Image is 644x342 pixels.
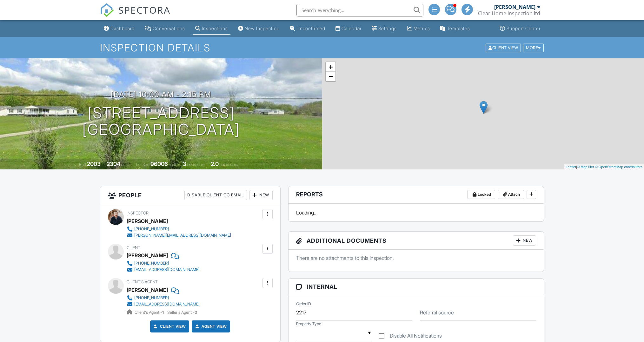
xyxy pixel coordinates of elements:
[127,260,200,266] a: [PHONE_NUMBER]
[485,45,522,50] a: Client View
[486,43,521,52] div: Client View
[127,245,140,250] span: Client
[296,26,325,31] div: Unconfirmed
[184,190,247,200] div: Disable Client CC Email
[127,301,200,307] a: [EMAIL_ADDRESS][DOMAIN_NAME]
[101,23,137,35] a: Dashboard
[136,162,149,167] span: Lot Size
[296,4,423,16] input: Search everything...
[111,90,211,99] h3: [DATE] 10:00 am - 2:15 pm
[183,161,186,167] div: 3
[127,211,149,215] span: Inspector
[134,295,169,300] div: [PHONE_NUMBER]
[249,190,273,200] div: New
[127,226,231,232] a: [PHONE_NUMBER]
[378,26,397,31] div: Settings
[118,3,170,16] span: SPECTORA
[420,309,454,316] label: Referral source
[127,295,200,301] a: [PHONE_NUMBER]
[134,302,200,307] div: [EMAIL_ADDRESS][DOMAIN_NAME]
[289,279,544,295] h3: Internal
[296,321,321,327] label: Property Type
[187,162,205,167] span: bedrooms
[110,26,135,31] div: Dashboard
[193,23,230,35] a: Inspections
[79,162,86,167] span: Built
[107,161,120,167] div: 2304
[87,161,101,167] div: 2003
[369,23,399,35] a: Settings
[82,105,240,138] h1: [STREET_ADDRESS] [GEOGRAPHIC_DATA]
[127,285,168,295] a: [PERSON_NAME]
[507,26,541,31] div: Support Center
[236,23,282,35] a: New Inspection
[478,10,540,16] div: Clear Home Inspection ltd
[100,186,280,204] h3: People
[134,227,169,232] div: [PHONE_NUMBER]
[150,161,168,167] div: 96006
[169,162,177,167] span: sq.ft.
[220,162,238,167] span: bathrooms
[153,26,185,31] div: Conversations
[142,23,188,35] a: Conversations
[135,310,165,315] span: Client's Agent -
[404,23,433,35] a: Metrics
[100,3,114,17] img: The Best Home Inspection Software - Spectora
[100,9,170,22] a: SPECTORA
[127,216,168,226] div: [PERSON_NAME]
[287,23,328,35] a: Unconfirmed
[379,333,442,341] label: Disable All Notifications
[326,62,335,72] a: Zoom in
[523,43,544,52] div: More
[289,232,544,250] h3: Additional Documents
[513,235,536,246] div: New
[195,310,197,315] strong: 0
[342,26,362,31] div: Calendar
[134,261,169,266] div: [PHONE_NUMBER]
[296,301,311,307] label: Order ID
[194,323,227,330] a: Agent View
[326,72,335,81] a: Zoom out
[296,254,536,261] p: There are no attachments to this inspection.
[162,310,164,315] strong: 1
[211,161,219,167] div: 2.0
[127,280,158,284] span: Client's Agent
[100,42,544,53] h1: Inspection Details
[494,4,535,10] div: [PERSON_NAME]
[595,165,642,169] a: © OpenStreetMap contributors
[333,23,364,35] a: Calendar
[577,165,594,169] a: © MapTiler
[134,267,200,272] div: [EMAIL_ADDRESS][DOMAIN_NAME]
[202,26,228,31] div: Inspections
[245,26,280,31] div: New Inspection
[121,162,130,167] span: sq. ft.
[564,164,644,170] div: |
[152,323,186,330] a: Client View
[127,266,200,273] a: [EMAIL_ADDRESS][DOMAIN_NAME]
[134,233,231,238] div: [PERSON_NAME][EMAIL_ADDRESS][DOMAIN_NAME]
[127,232,231,239] a: [PERSON_NAME][EMAIL_ADDRESS][DOMAIN_NAME]
[414,26,430,31] div: Metrics
[566,165,576,169] a: Leaflet
[497,23,543,35] a: Support Center
[438,23,473,35] a: Templates
[127,251,168,260] div: [PERSON_NAME]
[167,310,197,315] span: Seller's Agent -
[447,26,470,31] div: Templates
